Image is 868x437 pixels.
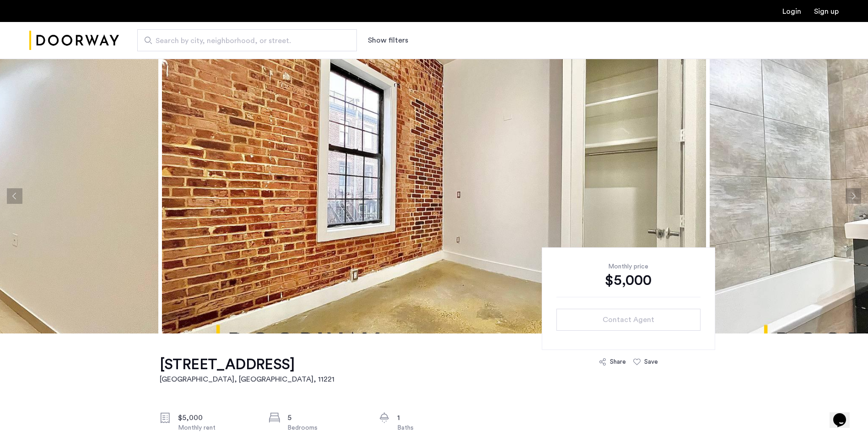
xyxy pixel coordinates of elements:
[556,271,701,290] div: $5,000
[397,412,474,423] div: 1
[846,188,861,204] button: Next apartment
[397,423,474,432] div: Baths
[287,423,364,432] div: Bedrooms
[368,35,408,46] button: Show or hide filters
[830,400,859,428] iframe: chat widget
[7,188,22,204] button: Previous apartment
[644,357,658,366] div: Save
[162,59,706,333] img: apartment
[29,23,119,58] a: Cazamio Logo
[160,374,334,385] h2: [GEOGRAPHIC_DATA], [GEOGRAPHIC_DATA] , 11221
[814,8,839,15] a: Registration
[610,357,626,366] div: Share
[137,29,357,51] input: Apartment Search
[556,262,701,271] div: Monthly price
[287,412,364,423] div: 5
[29,23,119,58] img: logo
[160,355,334,374] h1: [STREET_ADDRESS]
[178,412,255,423] div: $5,000
[782,8,801,15] a: Login
[160,355,334,385] a: [STREET_ADDRESS][GEOGRAPHIC_DATA], [GEOGRAPHIC_DATA], 11221
[178,423,255,432] div: Monthly rent
[556,309,701,331] button: button
[603,314,654,325] span: Contact Agent
[156,35,331,46] span: Search by city, neighborhood, or street.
